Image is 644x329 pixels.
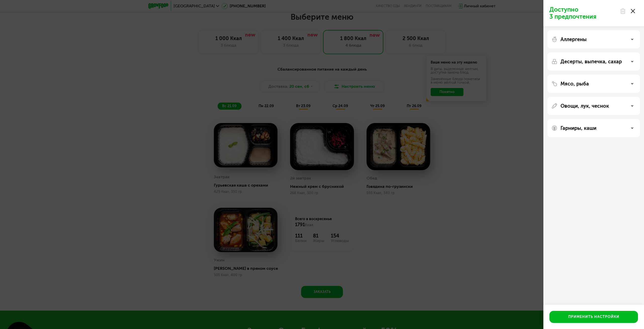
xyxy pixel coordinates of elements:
[560,81,589,87] p: Мясо, рыба
[549,311,638,323] button: Применить настройки
[549,6,617,20] p: Доступно 3 предпочтения
[560,103,609,109] p: Овощи, лук, чеснок
[568,314,619,319] div: Применить настройки
[560,36,587,42] p: Аллергены
[560,125,596,131] p: Гарниры, каши
[560,58,622,65] p: Десерты, выпечка, сахар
